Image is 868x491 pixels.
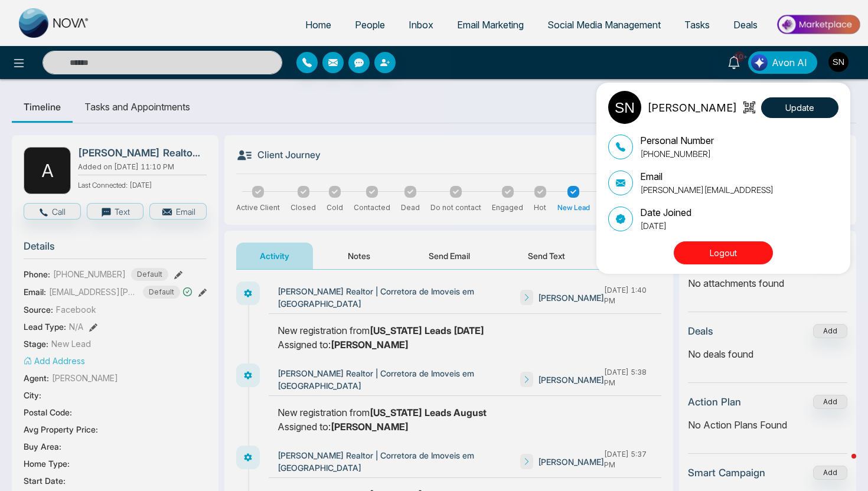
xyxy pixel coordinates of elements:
[640,205,691,220] p: Date Joined
[647,100,737,116] p: [PERSON_NAME]
[828,451,856,479] iframe: Intercom live chat
[640,184,774,196] p: [PERSON_NAME][EMAIL_ADDRESS]
[640,148,714,160] p: [PHONE_NUMBER]
[640,133,714,148] p: Personal Number
[640,169,774,184] p: Email
[640,220,691,232] p: [DATE]
[761,97,838,118] button: Update
[674,241,773,264] button: Logout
